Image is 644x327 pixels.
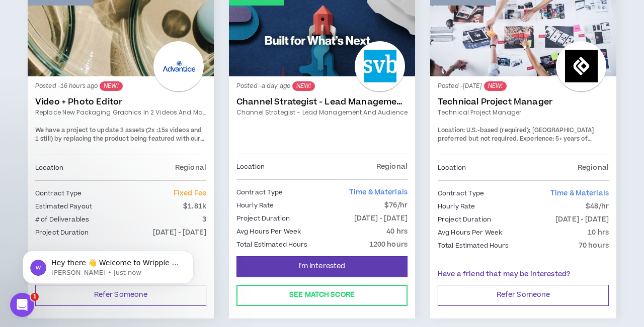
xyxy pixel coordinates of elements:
span: 1 [31,293,39,301]
p: Posted - a day ago [236,81,408,91]
p: Project Duration [438,214,491,225]
sup: NEW! [100,81,122,91]
a: Technical Project Manager [438,97,609,107]
p: [DATE] - [DATE] [354,213,408,224]
p: Total Estimated Hours [236,239,308,250]
p: Posted - 16 hours ago [35,81,206,91]
p: Hourly Rate [236,200,274,211]
p: Location [438,162,466,173]
sup: NEW! [292,81,315,91]
span: Experience: [520,135,554,143]
p: $1.81k [183,201,206,212]
span: We have a project to update 3 assets (2x :15s videos and 1 still) by replacing the product being ... [35,126,204,161]
p: [DATE] - [DATE] [555,214,609,225]
p: 40 hrs [386,226,408,237]
p: Regional [578,162,609,173]
p: Location [236,161,265,172]
a: Channel Strategist - Lead Management and Audience [236,108,408,117]
button: Refer Someone [438,285,609,306]
p: Have a friend that may be interested? [438,269,609,280]
p: Contract Type [236,187,283,198]
p: Contract Type [438,188,485,199]
span: Time & Materials [550,188,609,198]
p: Regional [376,161,408,172]
a: Technical Project Manager [438,108,609,117]
a: Channel Strategist - Lead Management and Audience [236,97,408,107]
p: $48/hr [586,201,609,212]
p: Avg Hours Per Week [438,227,502,238]
span: Location: [438,126,465,135]
p: [DATE] - [DATE] [153,227,206,238]
a: Video + Photo Editor [35,97,206,107]
p: Project Duration [236,213,290,224]
p: Hourly Rate [438,201,475,212]
p: 10 hrs [588,227,609,238]
p: Posted - [DATE] [438,81,609,91]
span: Time & Materials [349,187,408,197]
span: U.S.-based (required); [GEOGRAPHIC_DATA] preferred but not required. [438,126,594,144]
p: $76/hr [384,200,408,211]
p: Contract Type [35,188,82,199]
p: 70 hours [579,240,609,251]
p: Avg Hours Per Week [236,226,301,237]
p: 1200 hours [369,239,408,250]
p: Regional [175,162,206,173]
iframe: Intercom notifications message [8,230,209,300]
p: 3 [202,214,206,225]
p: Estimated Payout [35,201,92,212]
span: Fixed Fee [174,188,206,198]
p: Project Duration [35,227,89,238]
button: I'm Interested [236,256,408,277]
iframe: Intercom live chat [10,293,34,317]
p: # of Deliverables [35,214,89,225]
p: Total Estimated Hours [438,240,509,251]
a: Replace new packaging graphics in 2 videos and make them look real:) [35,108,206,117]
sup: NEW! [484,81,507,91]
button: See Match Score [236,285,408,306]
span: I'm Interested [299,262,346,271]
p: Location [35,162,63,173]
